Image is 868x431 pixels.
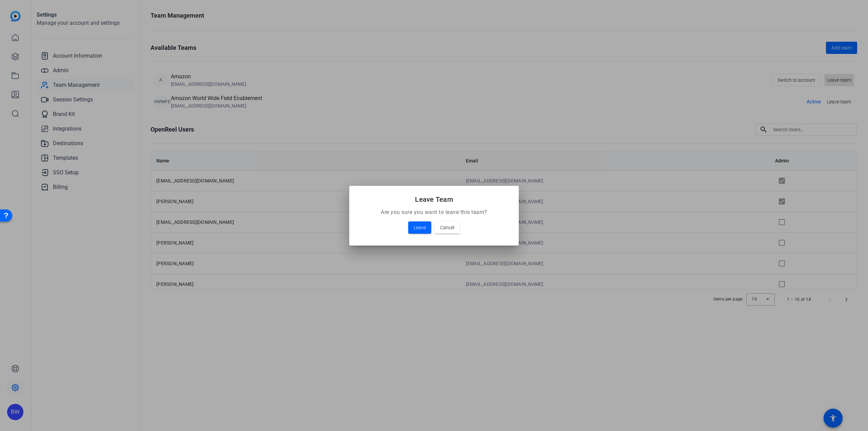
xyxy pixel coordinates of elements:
button: Cancel [435,221,460,234]
span: Cancel [440,223,454,232]
p: Are you sure you want to leave this team? [357,208,511,216]
button: Leave [408,221,431,234]
span: Leave [414,223,426,232]
h2: Leave Team [357,194,511,205]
